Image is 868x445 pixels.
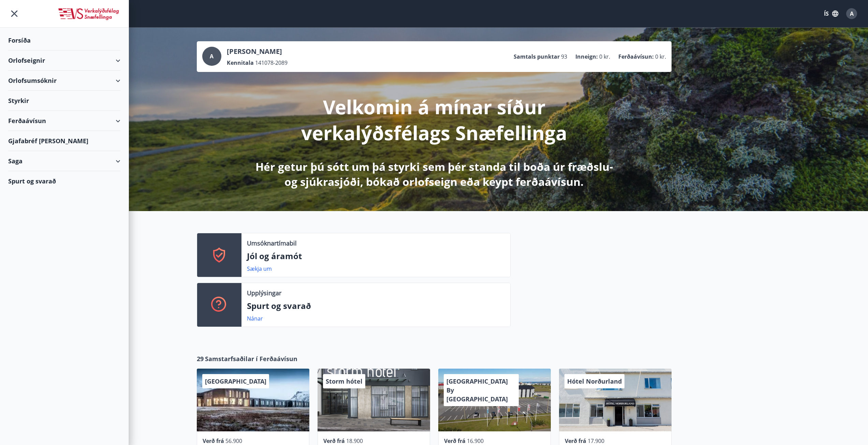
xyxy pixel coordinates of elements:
[8,8,20,20] button: menu
[514,53,560,60] p: Samtals punktar
[850,10,854,17] span: A
[227,47,288,56] p: [PERSON_NAME]
[655,53,666,60] span: 0 kr.
[247,300,505,312] p: Spurt og svarað
[247,288,281,297] p: Upplýsingar
[255,59,288,66] span: 141078-2089
[467,437,484,445] span: 16.900
[8,30,120,50] div: Forsíða
[444,437,466,445] span: Verð frá
[8,50,120,71] div: Orlofseignir
[8,171,120,191] div: Spurt og svarað
[247,315,263,322] a: Nánar
[8,151,120,171] div: Saga
[205,354,297,363] span: Samstarfsaðilar í Ferðaávísun
[225,437,242,445] span: 56.900
[254,94,614,146] p: Velkomin á mínar síður verkalýðsfélags Snæfellinga
[323,437,345,445] span: Verð frá
[210,53,214,60] span: A
[575,53,598,60] p: Inneign :
[247,250,505,262] p: Jól og áramót
[197,354,204,363] span: 29
[618,53,654,60] p: Ferðaávísun :
[203,437,224,445] span: Verð frá
[346,437,363,445] span: 18.900
[205,377,266,385] span: [GEOGRAPHIC_DATA]
[57,8,120,21] img: union_logo
[8,111,120,131] div: Ferðaávísun
[820,8,842,20] button: ÍS
[247,265,272,272] a: Sækja um
[227,59,254,66] p: Kennitala
[567,377,622,385] span: Hótel Norðurland
[446,377,508,403] span: [GEOGRAPHIC_DATA] By [GEOGRAPHIC_DATA]
[8,91,120,111] div: Styrkir
[254,159,614,189] p: Hér getur þú sótt um þá styrki sem þér standa til boða úr fræðslu- og sjúkrasjóði, bókað orlofsei...
[599,53,610,60] span: 0 kr.
[843,5,860,22] button: A
[561,53,567,60] span: 93
[326,377,363,385] span: Storm hótel
[8,131,120,151] div: Gjafabréf [PERSON_NAME]
[565,437,586,445] span: Verð frá
[588,437,604,445] span: 17.900
[247,239,297,248] p: Umsóknartímabil
[8,71,120,91] div: Orlofsumsóknir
